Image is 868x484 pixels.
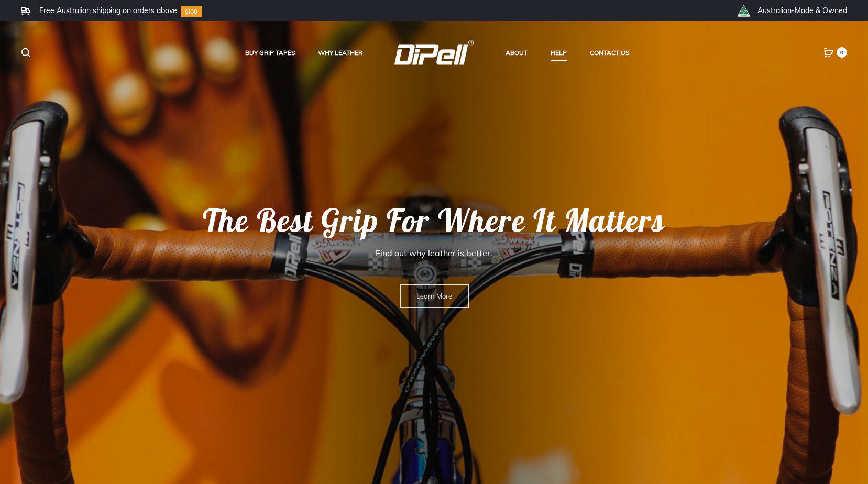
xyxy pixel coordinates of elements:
rs-layer: The Best Grip For Where It Matters [109,201,759,240]
a: 0 [823,48,834,57]
a: Learn More [400,284,469,308]
span: 0 [837,47,847,58]
a: Why Leather [318,46,362,60]
li: Free Australian shipping on orders above [39,6,177,15]
a: Contact Us [590,46,629,60]
rs-layer: Find out why leather is better. [109,244,759,262]
img: th_right_icon2.png [737,5,750,17]
img: Frame.svg [21,7,30,15]
a: About [506,46,528,60]
a: Buy Grip Tapes [245,46,295,60]
img: Group-10.svg [181,6,202,17]
a: Help [551,46,567,60]
img: DiPell [394,40,474,64]
li: Australian-Made & Owned [757,6,847,15]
